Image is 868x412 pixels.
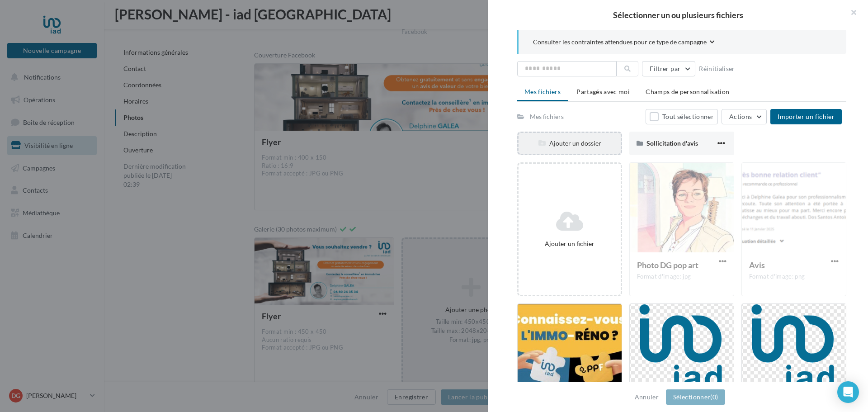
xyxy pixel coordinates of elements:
span: Actions [729,113,752,120]
h2: Sélectionner un ou plusieurs fichiers [503,11,854,19]
span: (0) [710,393,718,401]
button: Filtrer par [642,61,695,76]
span: Consulter les contraintes attendues pour ce type de campagne [533,38,707,47]
button: Sélectionner(0) [666,389,725,405]
span: Importer un fichier [778,113,835,120]
div: Ajouter un dossier [519,139,621,148]
div: Fichier ajouté avec succès [377,41,491,62]
div: Ajouter un fichier [522,239,617,248]
button: Consulter les contraintes attendues pour ce type de campagne [533,37,715,48]
button: Réinitialiser [695,63,739,74]
div: Open Intercom Messenger [837,381,859,403]
span: Champs de personnalisation [646,88,729,95]
button: Tout sélectionner [646,109,718,124]
span: Mes fichiers [524,88,561,95]
span: Partagés avec moi [576,88,630,95]
span: Sollicitation d'avis [646,139,698,147]
button: Importer un fichier [770,109,842,124]
div: Mes fichiers [530,112,564,121]
button: Actions [722,109,767,124]
button: Annuler [631,392,662,403]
